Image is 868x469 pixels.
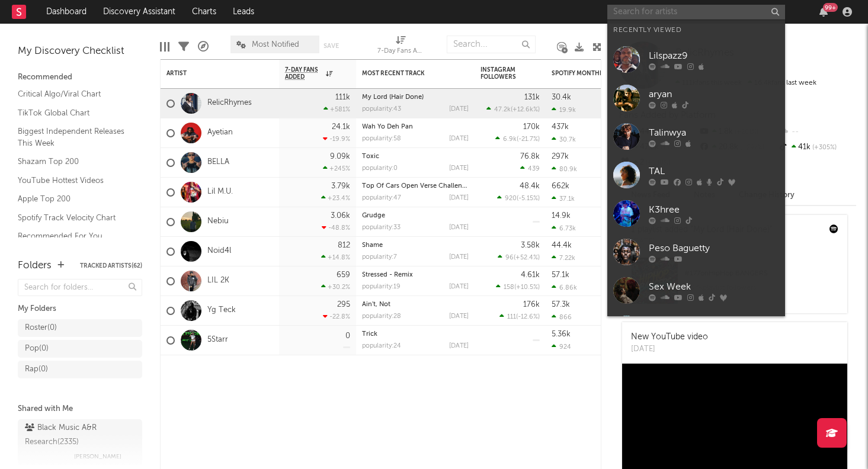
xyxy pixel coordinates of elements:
div: Recommended [18,70,142,85]
a: 5Starr [207,335,228,345]
span: -12.6 % [518,314,538,320]
div: 14.9k [552,212,571,220]
a: Apple Top 200 [18,192,130,205]
div: A&R Pipeline [198,30,209,64]
div: My Folders [18,302,142,316]
div: 7-Day Fans Added (7-Day Fans Added) [377,30,425,64]
div: [DATE] [449,343,469,349]
div: My Discovery Checklist [18,44,142,59]
div: 19.9k [552,106,576,114]
a: Stressed - Remix [362,272,413,278]
a: Shame [362,242,383,249]
a: Talinwya [607,117,785,156]
a: Yg Teck [207,306,236,316]
button: Tracked Artists(62) [80,263,142,269]
div: [DATE] [631,343,708,355]
div: 48.4k [520,182,540,190]
input: Search... [447,36,536,53]
a: K3hree [607,194,785,233]
div: -48.8 % [322,224,350,232]
a: Lilspazz9 [607,40,785,79]
div: Ain't, Not [362,301,469,308]
div: 3.06k [331,212,350,220]
a: aryan [607,79,785,117]
a: Noid4l [207,246,231,256]
a: Radio Free [PERSON_NAME] [607,310,785,348]
div: Black Music A&R Research ( 2335 ) [25,421,132,449]
div: Shared with Me [18,402,142,416]
div: 76.8k [520,153,540,160]
div: ( ) [496,283,540,291]
div: +30.2 % [321,283,350,291]
div: popularity: 24 [362,343,401,349]
div: popularity: 43 [362,106,401,113]
span: -5.15 % [518,195,538,202]
div: 3.58k [521,242,540,249]
div: 111k [335,94,350,101]
a: Black Music A&R Research(2335)[PERSON_NAME] [18,419,142,465]
input: Search for folders... [18,279,142,296]
input: Search for artists [607,5,785,20]
div: Edit Columns [160,30,169,64]
a: TAL [607,156,785,194]
div: Top Of Cars Open Verse Challenge [362,183,469,189]
span: 439 [528,166,540,172]
div: -- [777,124,856,140]
a: Toxic [362,153,379,160]
a: YouTube Hottest Videos [18,174,130,187]
div: 99 + [823,3,838,12]
a: BELLA [207,158,229,168]
div: [DATE] [449,313,469,320]
a: Shazam Top 200 [18,155,130,168]
span: 6.9k [503,136,517,143]
div: Stressed - Remix [362,272,469,278]
div: 3.79k [331,182,350,190]
div: aryan [649,87,779,101]
a: Grudge [362,213,385,219]
div: 131k [524,94,540,101]
span: +12.6k % [513,107,538,113]
div: 437k [552,123,569,131]
div: 57.1k [552,271,569,279]
div: Rap ( 0 ) [25,362,48,377]
div: [DATE] [449,254,469,261]
div: Wah Yo Deh Pan [362,124,469,130]
span: +305 % [811,144,837,151]
div: 6.86k [552,284,577,291]
div: My Lord (Hair Done) [362,94,469,101]
a: Spotify Track Velocity Chart [18,211,130,224]
div: Most Recent Track [362,70,451,77]
div: 9.09k [330,153,350,160]
button: 99+ [819,7,828,17]
div: Talinwya [649,126,779,140]
div: 57.3k [552,301,570,309]
a: Ain't, Not [362,301,390,308]
div: popularity: 28 [362,313,401,320]
a: Critical Algo/Viral Chart [18,88,130,101]
div: [DATE] [449,165,469,172]
div: 176k [523,301,540,309]
div: 4.61k [521,271,540,279]
span: 96 [505,255,514,261]
div: Filters [178,30,189,64]
div: TAL [649,164,779,178]
a: Wah Yo Deh Pan [362,124,413,130]
div: 24.1k [332,123,350,131]
div: popularity: 33 [362,224,401,231]
div: +581 % [324,105,350,113]
span: 111 [507,314,516,320]
a: Pop(0) [18,340,142,358]
span: 47.2k [494,107,511,113]
div: popularity: 19 [362,284,401,290]
div: New YouTube video [631,331,708,343]
div: 297k [552,153,569,160]
div: Pop ( 0 ) [25,342,49,356]
a: Rap(0) [18,361,142,378]
a: RelicRhymes [207,98,252,108]
a: Nebiu [207,217,229,227]
div: -19.9 % [323,135,350,143]
div: popularity: 47 [362,195,401,201]
div: ( ) [495,135,540,143]
span: -21.7 % [518,136,538,143]
span: [PERSON_NAME] [74,449,121,464]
